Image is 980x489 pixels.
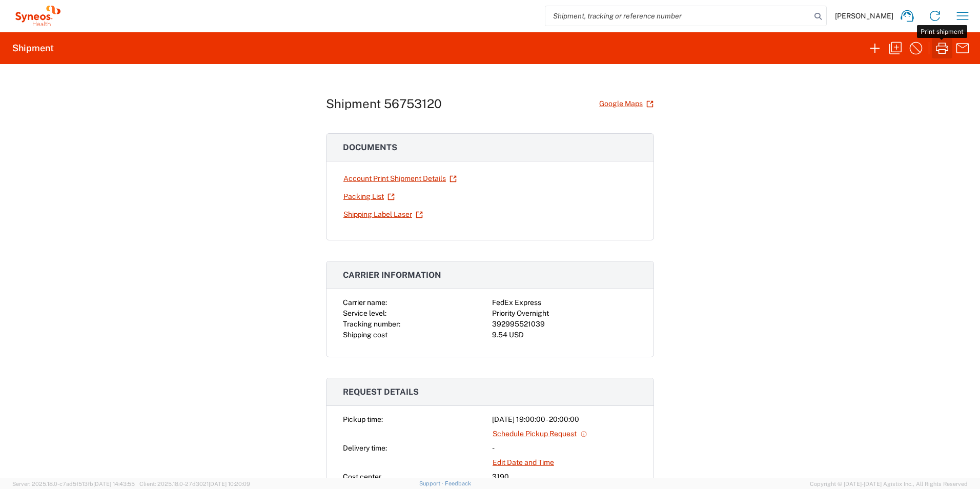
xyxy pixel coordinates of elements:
span: [DATE] 14:43:55 [93,481,135,487]
span: Shipping cost [343,331,387,339]
span: Tracking number: [343,320,400,328]
div: FedEx Express [492,297,637,308]
span: Carrier information [343,270,441,280]
span: Cost center [343,473,381,481]
div: Priority Overnight [492,308,637,319]
h2: Shipment [12,42,54,54]
div: - [492,443,637,454]
span: [DATE] 10:20:09 [209,481,250,487]
span: Client: 2025.18.0-27d3021 [139,481,250,487]
span: [PERSON_NAME] [835,11,893,21]
a: Packing List [343,188,395,206]
span: Documents [343,142,397,152]
input: Shipment, tracking or reference number [545,6,811,26]
h1: Shipment 56753120 [326,96,442,111]
span: Request details [343,387,419,397]
a: Google Maps [599,95,654,113]
a: Support [419,480,445,486]
div: 392995521039 [492,319,637,330]
a: Feedback [445,480,471,486]
span: Carrier name: [343,298,387,307]
div: [DATE] 19:00:00 - 20:00:00 [492,414,637,425]
a: Edit Date and Time [492,454,555,472]
span: Copyright © [DATE]-[DATE] Agistix Inc., All Rights Reserved [810,479,968,488]
div: 9.54 USD [492,330,637,340]
span: Delivery time: [343,444,387,452]
span: Service level: [343,309,386,317]
div: 3190 [492,472,637,482]
span: Pickup time: [343,415,383,423]
span: Server: 2025.18.0-c7ad5f513fb [12,481,135,487]
a: Account Print Shipment Details [343,170,457,188]
a: Schedule Pickup Request [492,425,588,443]
a: Shipping Label Laser [343,206,423,223]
